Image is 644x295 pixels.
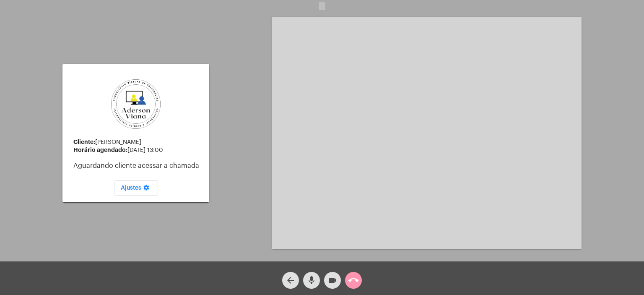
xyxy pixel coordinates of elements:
[348,275,358,285] mat-icon: call_end
[327,275,338,285] mat-icon: videocam
[73,162,203,170] p: Aguardando cliente acessar a chamada
[73,139,203,146] div: [PERSON_NAME]
[306,275,317,285] mat-icon: mic
[73,139,95,145] strong: Cliente:
[73,147,203,154] div: [DATE] 13:00
[106,75,165,133] img: d7e3195d-0907-1efa-a796-b593d293ae59.png
[114,180,158,196] button: Ajustes
[73,147,127,153] strong: Horário agendado:
[121,185,151,191] span: Ajustes
[141,184,151,194] mat-icon: settings
[286,275,296,285] mat-icon: arrow_back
